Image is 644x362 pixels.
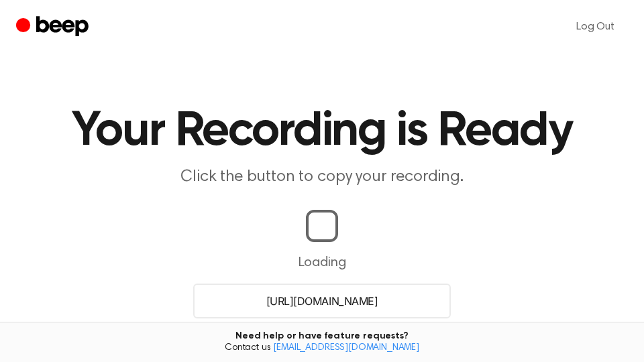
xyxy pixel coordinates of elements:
a: Log Out [563,11,628,43]
h1: Your Recording is Ready [16,107,628,156]
p: Click the button to copy your recording. [64,166,580,188]
a: Beep [16,14,92,40]
span: Contact us [8,343,636,355]
a: [EMAIL_ADDRESS][DOMAIN_NAME] [273,343,419,353]
p: Loading [16,253,628,273]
